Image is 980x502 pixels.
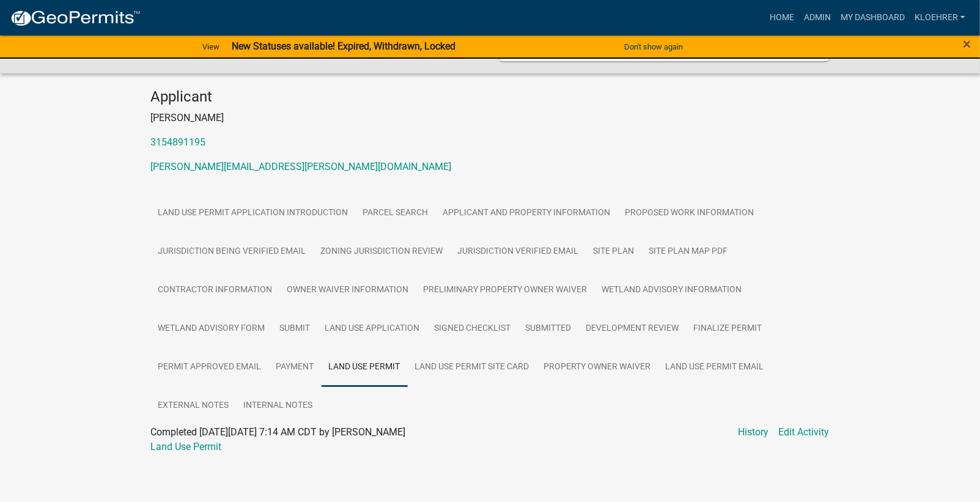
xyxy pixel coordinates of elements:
a: Land Use Permit [151,441,222,452]
a: Site Plan Map PDF [642,232,735,271]
a: Permit Approved Email [151,348,269,387]
a: Admin [799,6,836,29]
a: Jurisdiction Being Verified Email [151,232,314,271]
p: [PERSON_NAME] [151,111,830,125]
span: Completed [DATE][DATE] 7:14 AM CDT by [PERSON_NAME] [151,426,406,438]
a: Proposed Work Information [618,194,762,233]
a: Jurisdiction verified email [451,232,586,271]
a: Edit Activity [779,425,830,440]
a: Land Use Application [318,309,427,349]
a: Land Use Permit [322,348,408,387]
a: Land Use Permit Email [658,348,772,387]
a: 3154891195 [151,136,206,148]
a: Payment [269,348,322,387]
a: History [739,425,769,440]
a: My Dashboard [836,6,910,29]
a: Land Use Permit Site Card [408,348,537,387]
a: Zoning Jurisdiction Review [314,232,451,271]
span: × [963,35,971,53]
strong: New Statuses available! Expired, Withdrawn, Locked [232,40,455,52]
a: Submit [273,309,318,349]
a: kloehrer [910,6,970,29]
a: Internal Notes [237,386,320,426]
a: Wetland Advisory Form [151,309,273,349]
button: Don't show again [619,37,688,57]
h4: Applicant [151,88,830,106]
a: Signed Checklist [427,309,518,349]
a: View [197,37,224,57]
a: Preliminary Property Owner Waiver [416,271,595,310]
button: Close [963,37,971,51]
a: External Notes [151,386,237,426]
a: Property Owner Waiver [537,348,658,387]
a: [PERSON_NAME][EMAIL_ADDRESS][PERSON_NAME][DOMAIN_NAME] [151,161,452,172]
a: Development Review [579,309,687,349]
a: Site Plan [586,232,642,271]
a: Owner Waiver Information [280,271,416,310]
a: Home [765,6,799,29]
a: Submitted [518,309,579,349]
a: Land Use Permit Application Introduction [151,194,356,233]
a: Finalize Permit [687,309,770,349]
a: Wetland Advisory Information [595,271,750,310]
a: Contractor Information [151,271,280,310]
a: Applicant and Property Information [436,194,618,233]
a: Parcel search [356,194,436,233]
